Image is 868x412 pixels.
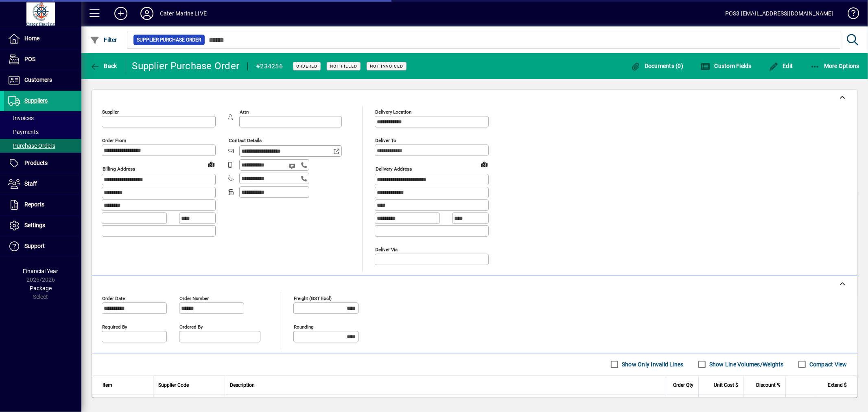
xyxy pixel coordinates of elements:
[24,97,48,104] span: Suppliers
[375,109,411,115] mat-label: Delivery Location
[90,63,117,69] span: Back
[294,324,313,329] mat-label: Rounding
[370,64,403,69] span: Not Invoiced
[240,109,249,115] mat-label: Attn
[179,324,203,329] mat-label: Ordered by
[88,33,119,47] button: Filter
[8,115,34,121] span: Invoices
[842,2,858,28] a: Knowledge Base
[756,381,781,390] span: Discount %
[785,394,857,411] td: 0.00
[294,295,332,301] mat-label: Freight (GST excl)
[698,59,754,73] button: Custom Fields
[714,381,738,390] span: Unit Cost $
[8,129,39,135] span: Payments
[90,37,117,43] span: Filter
[230,381,255,390] span: Description
[158,381,189,390] span: Supplier Code
[103,381,112,390] span: Item
[4,215,81,236] a: Settings
[4,236,81,256] a: Support
[620,360,684,368] label: Show Only Invalid Lines
[698,394,743,411] td: 0.0000
[4,125,81,139] a: Payments
[4,111,81,125] a: Invoices
[375,138,396,143] mat-label: Deliver To
[23,268,59,274] span: Financial Year
[108,6,134,21] button: Add
[179,295,209,301] mat-label: Order number
[81,59,126,73] app-page-header-button: Back
[102,109,119,115] mat-label: Supplier
[4,70,81,90] a: Customers
[808,360,847,368] label: Compact View
[4,49,81,70] a: POS
[24,243,45,249] span: Support
[24,160,48,166] span: Products
[767,59,795,73] button: Edit
[153,394,225,411] td: 3261
[134,6,160,21] button: Profile
[330,64,357,69] span: Not Filled
[8,142,55,149] span: Purchase Orders
[88,59,119,73] button: Back
[24,222,45,228] span: Settings
[708,360,784,368] label: Show Line Volumes/Weights
[137,36,201,44] span: Supplier Purchase Order
[132,59,240,72] div: Supplier Purchase Order
[24,35,39,42] span: Home
[808,59,862,73] button: More Options
[4,195,81,215] a: Reports
[375,246,398,252] mat-label: Deliver via
[4,28,81,49] a: Home
[24,201,44,208] span: Reports
[769,63,793,69] span: Edit
[478,158,491,171] a: View on map
[283,156,303,176] button: Send SMS
[629,59,686,73] button: Documents (0)
[810,63,860,69] span: More Options
[102,324,127,329] mat-label: Required by
[666,394,698,411] td: 1.0000
[24,77,52,83] span: Customers
[24,56,35,62] span: POS
[160,7,207,20] div: Cater Marine LIVE
[205,158,218,171] a: View on map
[30,285,52,291] span: Package
[725,7,833,20] div: POS3 [EMAIL_ADDRESS][DOMAIN_NAME]
[700,63,752,69] span: Custom Fields
[743,394,785,411] td: 0.00
[673,381,693,390] span: Order Qty
[24,180,37,187] span: Staff
[256,60,283,73] div: #234256
[828,381,847,390] span: Extend $
[296,64,317,69] span: Ordered
[102,295,125,301] mat-label: Order date
[631,63,684,69] span: Documents (0)
[4,174,81,194] a: Staff
[4,139,81,153] a: Purchase Orders
[102,138,126,143] mat-label: Order from
[4,153,81,173] a: Products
